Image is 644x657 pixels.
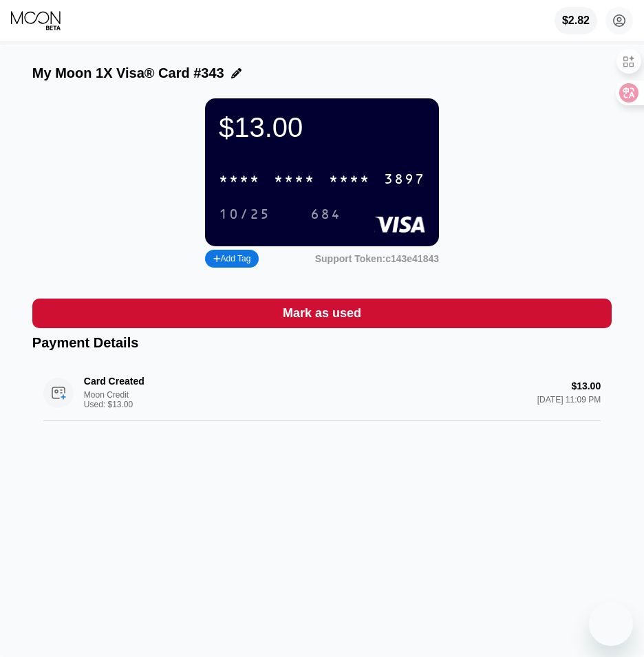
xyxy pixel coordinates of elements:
[219,207,270,223] div: 10/25
[32,65,224,81] div: My Moon 1X Visa® Card #343
[384,172,425,188] div: 3897
[283,305,361,321] div: Mark as used
[315,253,439,264] div: Support Token: c143e41843
[219,112,425,143] div: $13.00
[205,250,259,268] div: Add Tag
[562,14,590,27] div: $2.82
[315,253,439,264] div: Support Token:c143e41843
[213,254,250,263] div: Add Tag
[589,602,633,646] iframe: 启动消息传送窗口的按钮
[555,7,597,34] div: $2.82
[208,203,281,226] div: 10/25
[310,207,341,223] div: 684
[32,299,612,328] div: Mark as used
[300,203,352,226] div: 684
[32,335,612,351] div: Payment Details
